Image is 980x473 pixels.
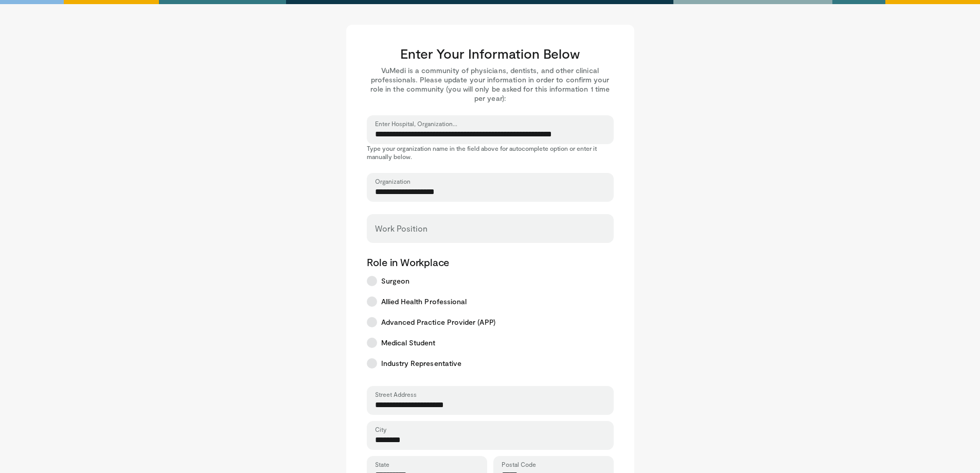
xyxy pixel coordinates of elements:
label: Enter Hospital, Organization... [375,119,457,128]
span: Allied Health Professional [381,296,467,307]
label: Street Address [375,390,417,398]
p: VuMedi is a community of physicians, dentists, and other clinical professionals. Please update yo... [367,66,614,103]
label: City [375,425,386,433]
label: Work Position [375,218,427,239]
span: Surgeon [381,276,410,286]
label: State [375,460,389,468]
span: Industry Representative [381,358,462,369]
p: Role in Workplace [367,255,614,269]
span: Advanced Practice Provider (APP) [381,317,495,327]
label: Organization [375,177,411,185]
p: Type your organization name in the field above for autocomplete option or enter it manually below. [367,144,614,161]
label: Postal Code [502,460,536,468]
h3: Enter Your Information Below [367,45,614,62]
span: Medical Student [381,338,436,348]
